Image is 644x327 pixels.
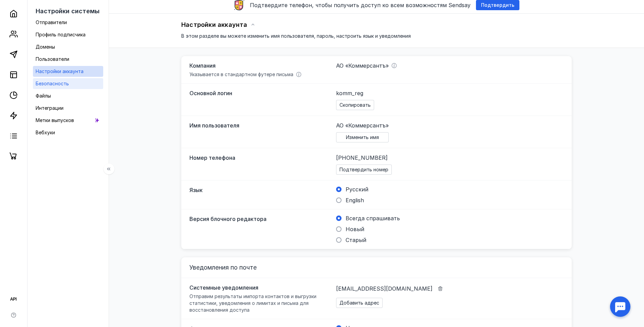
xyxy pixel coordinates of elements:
span: Отправим результаты импорта контактов и выгрузки статистики, уведомления о лимитах и письма для в... [189,293,316,313]
span: Безопасность [36,81,69,86]
a: Профиль подписчика [33,29,103,40]
span: Указывается в стандартном футере письма [189,71,293,77]
span: komm_reg [336,89,363,97]
span: Метки выпусков [36,117,74,123]
span: Старый [346,237,366,243]
span: Всегда спрашивать [346,215,400,222]
span: Новый [346,226,364,233]
span: Файлы [36,93,51,99]
span: [EMAIL_ADDRESS][DOMAIN_NAME] [336,285,433,292]
span: АО «Коммерсантъ» [336,122,389,129]
span: АО «Коммерсантъ» [336,62,389,69]
span: Версия блочного редактора [189,216,266,222]
span: Профиль подписчика [36,32,86,37]
a: Вебхуки [33,127,103,138]
a: Файлы [33,90,103,101]
a: Отправители [33,17,103,28]
a: Метки выпусков [33,115,103,126]
span: Подтвердить [481,2,514,8]
span: Настройки аккаунта [36,68,84,74]
span: Русский [346,186,368,193]
span: Основной логин [189,90,232,97]
span: English [346,197,364,204]
a: Безопасность [33,78,103,89]
span: Номер телефона [189,154,235,161]
span: Уведомления по почте [189,264,257,271]
span: Подтвердите телефон, чтобы получить доступ ко всем возможностям Sendsay [250,2,471,8]
span: [PHONE_NUMBER] [336,154,388,162]
span: Системные уведомления [189,284,258,291]
span: Скопировать [339,102,371,108]
button: Добавить адрес [336,298,383,308]
a: Настройки аккаунта [33,66,103,77]
button: Изменить имя [336,132,389,142]
button: Подтвердить номер [336,165,392,175]
a: Домены [33,41,103,52]
span: Вебхуки [36,130,55,135]
span: В этом разделе вы можете изменить имя пользователя, пароль, настроить язык и уведомления [181,33,411,39]
span: Интеграции [36,105,63,111]
a: Интеграции [33,103,103,114]
span: Пользователи [36,56,69,62]
span: Имя пользователя [189,122,239,129]
span: Добавить адрес [339,300,379,306]
span: Отправители [36,19,67,25]
span: Подтвердить номер [339,167,388,173]
span: Язык [189,187,203,193]
span: Компания [189,62,216,69]
span: Домены [36,44,55,50]
a: Пользователи [33,54,103,65]
span: Настройки аккаунта [181,21,247,28]
span: Изменить имя [346,135,379,140]
button: Скопировать [336,100,374,110]
span: Настройки системы [36,7,99,15]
